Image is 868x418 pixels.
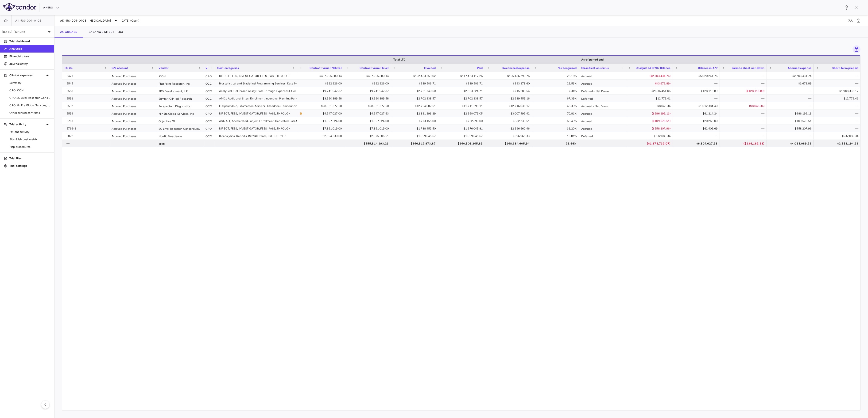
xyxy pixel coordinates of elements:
[630,102,670,110] div: $8,046.34
[724,87,764,95] div: ($128,115.89)
[771,95,811,102] div: —
[348,140,389,147] div: $555,814,193.23
[630,110,670,117] div: ($686,199.13)
[156,110,203,117] div: KlinEra Global Services, Inc
[348,102,389,110] div: $28,051,377.50
[203,72,215,80] div: CRO
[636,66,670,70] span: Unadjusted Dr/Cr Balance
[43,4,59,11] button: Akero
[219,132,295,140] div: Bioanalytical Reports, ISR/QC Panel, PRO-C3_roHP
[771,110,811,117] div: $686,199.13
[724,95,764,102] div: —
[442,140,483,147] div: $140,508,245.89
[771,117,811,125] div: $109,578.51
[442,87,483,95] div: $2,623,624.71
[109,125,156,132] div: Accrued Purchases
[579,132,626,140] div: Deferred
[9,47,50,51] p: Analytics
[677,110,717,117] div: $61,214.24
[818,87,858,95] div: $1,908,335.17
[442,110,483,117] div: $2,260,079.05
[630,80,670,87] div: ($3,671.89)
[299,110,342,117] span: The contract record and uploaded budget values do not match. Please review the contract record an...
[489,102,530,110] div: $12,716,036.17
[156,87,203,95] div: PPD Development, L.P.
[489,132,530,140] div: $396,965.33
[630,140,670,147] div: ($1,371,732.07)
[9,164,50,168] p: Trial settings
[698,66,717,70] span: Balance in A/P
[66,95,107,102] div: 5591
[301,102,342,110] div: $28,051,377.50
[203,110,215,117] div: CRO
[9,111,50,115] span: Other clinical contracts
[54,26,83,38] button: Accruals
[301,132,342,140] div: €2,624,330.00
[724,102,764,110] div: ($8,046.34)
[771,132,811,140] div: —
[66,87,107,95] div: 5558
[395,117,436,125] div: $773,155.00
[832,66,858,70] span: Short-term prepaid
[83,26,129,38] button: Balance Sheet Flux
[66,80,107,87] div: 5545
[724,140,764,147] div: ($136,162.23)
[581,66,609,70] span: Classification status
[15,19,42,23] span: AK-US-001-0105
[66,140,107,147] div: —
[89,19,111,23] span: [MEDICAL_DATA]
[536,95,577,102] div: 67.39%
[2,30,46,34] p: [DATE] (Open)
[395,72,436,80] div: $122,483,359.02
[109,87,156,95] div: Accrued Purchases
[348,80,389,87] div: $992,926.00
[301,80,342,87] div: $992,926.00
[66,102,107,110] div: 5597
[536,132,577,140] div: 13.81%
[348,95,389,102] div: $3,990,889.58
[395,87,436,95] div: $2,751,740.60
[348,117,389,125] div: $1,327,624.00
[442,102,483,110] div: $11,711,698.11
[630,125,670,132] div: ($558,207.96)
[818,132,858,140] div: $632,080.34
[677,102,717,110] div: $1,012,384.40
[788,66,811,70] span: Accrued expense
[677,72,717,80] div: $5,020,241.76
[348,72,389,80] div: $497,225,880.14
[9,54,50,58] p: Financial close
[395,125,436,132] div: $1,738,452.50
[203,125,215,132] div: CRO
[489,95,530,102] div: $2,689,459.16
[219,80,353,87] div: Biostatistical and Statistical Programming Services, Data Monitoring Committee (DMC), Pass-through
[109,95,156,102] div: Accrued Purchases
[9,145,50,149] span: Map procedures
[732,66,764,70] span: Balance sheet net-down
[579,80,626,87] div: Accrued
[818,140,858,147] div: $2,553,194.92
[301,117,342,125] div: $1,327,624.00
[156,102,203,110] div: Perspectum Diagnostics
[536,87,577,95] div: 7.34%
[677,125,717,132] div: $62,406.69
[203,95,215,102] div: OCC
[771,102,811,110] div: —
[109,80,156,87] div: Accrued Purchases
[301,95,342,102] div: $3,990,889.58
[536,125,577,132] div: 31.20%
[66,125,107,132] div: 5766-1
[112,66,128,70] span: G/L account
[579,95,626,102] div: Deferred
[477,66,483,70] span: Paid
[579,87,626,95] div: Deferred - Net Down
[9,103,50,107] span: CRO KlinEra Global Services, Inc
[156,132,203,140] div: Nordic Bioscience
[630,117,670,125] div: ($109,578.51)
[536,110,577,117] div: 70.81%
[395,140,436,147] div: $146,812,873.87
[489,72,530,80] div: $125,186,790.76
[156,95,203,102] div: Summit Clinical Research
[65,66,73,70] span: PO #s
[771,140,811,147] div: $4,061,089.22
[442,80,483,87] div: $289,506.71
